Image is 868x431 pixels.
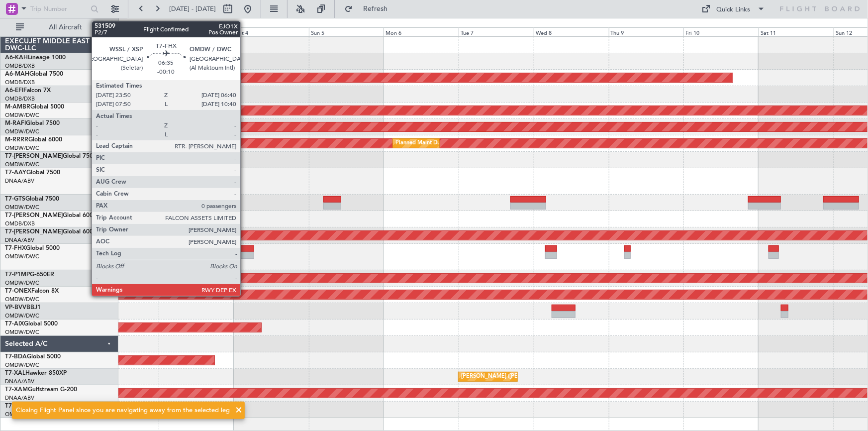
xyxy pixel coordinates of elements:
[159,27,234,36] div: Fri 3
[11,19,108,35] button: All Aircraft
[5,312,39,320] a: OMDW/DWC
[5,55,66,61] a: A6-KAHLineage 1000
[84,27,159,36] div: Thu 2
[309,27,384,36] div: Sun 5
[5,321,24,327] span: T7-AIX
[5,279,39,287] a: OMDW/DWC
[5,144,39,152] a: OMDW/DWC
[5,71,29,77] span: A6-MAH
[534,27,609,36] div: Wed 8
[5,305,41,311] a: VP-BVVBBJ1
[5,120,60,126] a: M-RAFIGlobal 7500
[5,236,34,244] a: DNAA/ABV
[5,220,35,227] a: OMDB/DXB
[5,213,63,218] span: T7-[PERSON_NAME]
[5,229,63,235] span: T7-[PERSON_NAME]
[5,104,64,110] a: M-AMBRGlobal 5000
[683,27,759,36] div: Fri 10
[340,1,399,17] button: Refresh
[5,361,39,369] a: OMDW/DWC
[395,136,493,151] div: Planned Maint Dubai (Al Maktoum Intl)
[5,79,35,86] a: OMDB/DXB
[5,120,26,126] span: M-RAFI
[5,111,39,119] a: OMDW/DWC
[5,288,59,294] a: T7-ONEXFalcon 8X
[355,5,396,12] span: Refresh
[5,196,25,202] span: T7-GTS
[759,27,834,36] div: Sat 11
[5,387,28,393] span: T7-XAM
[5,272,30,278] span: T7-P1MP
[5,95,35,103] a: OMDB/DXB
[5,354,61,360] a: T7-BDAGlobal 5000
[5,378,34,385] a: DNAA/ABV
[234,27,309,36] div: Sat 4
[717,5,751,15] div: Quick Links
[5,170,26,176] span: T7-AAY
[5,196,59,202] a: T7-GTSGlobal 7500
[5,245,60,251] a: T7-FHXGlobal 5000
[697,1,771,17] button: Quick Links
[384,27,459,36] div: Mon 6
[5,245,26,251] span: T7-FHX
[5,55,28,61] span: A6-KAH
[5,213,96,218] a: T7-[PERSON_NAME]Global 6000
[5,370,25,376] span: T7-XAL
[5,88,23,94] span: A6-EFI
[5,62,35,70] a: OMDB/DXB
[5,354,27,360] span: T7-BDA
[459,27,534,36] div: Tue 7
[26,24,105,31] span: All Aircraft
[5,229,96,235] a: T7-[PERSON_NAME]Global 6000
[5,71,63,77] a: A6-MAHGlobal 7500
[5,204,39,211] a: OMDW/DWC
[5,161,39,168] a: OMDW/DWC
[5,177,34,185] a: DNAA/ABV
[5,387,77,393] a: T7-XAMGulfstream G-200
[5,137,62,143] a: M-RRRRGlobal 6000
[5,272,54,278] a: T7-P1MPG-650ER
[5,253,39,260] a: OMDW/DWC
[5,88,51,94] a: A6-EFIFalcon 7X
[16,406,230,416] div: Closing Flight Panel since you are navigating away from the selected leg
[461,369,566,384] div: [PERSON_NAME] ([PERSON_NAME] Intl)
[609,27,684,36] div: Thu 9
[5,328,39,336] a: OMDW/DWC
[120,20,137,28] div: [DATE]
[5,288,31,294] span: T7-ONEX
[5,321,58,327] a: T7-AIXGlobal 5000
[5,305,26,311] span: VP-BVV
[5,170,60,176] a: T7-AAYGlobal 7500
[5,128,39,135] a: OMDW/DWC
[5,296,39,303] a: OMDW/DWC
[5,137,28,143] span: M-RRRR
[5,370,67,376] a: T7-XALHawker 850XP
[5,104,30,110] span: M-AMBR
[5,153,63,159] span: T7-[PERSON_NAME]
[169,4,216,13] span: [DATE] - [DATE]
[5,153,96,159] a: T7-[PERSON_NAME]Global 7500
[30,1,88,16] input: Trip Number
